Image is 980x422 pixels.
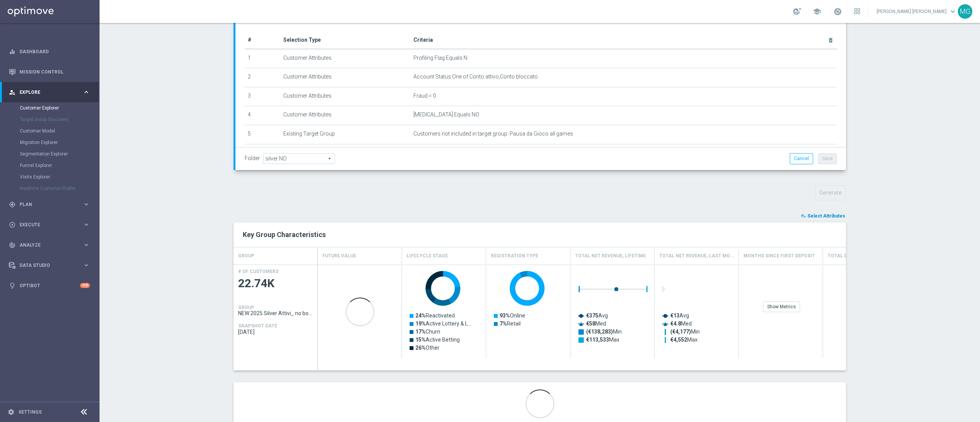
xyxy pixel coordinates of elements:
a: Segmentation Explorer [20,151,80,157]
button: track_changes Analyze keyboard_arrow_right [8,242,90,248]
h4: GROUP [238,305,254,310]
td: Customer Attributes [280,87,410,106]
text: Med [670,321,692,327]
a: Customer Explorer [20,105,80,111]
button: equalizer Dashboard [8,49,90,55]
span: Customers not included in target group: Pausa da Gioco all games [413,131,573,137]
div: Funnel Explorer [20,160,99,171]
i: person_search [9,89,16,96]
h4: Lifecycle Stage [407,249,448,263]
i: delete_forever [828,37,834,43]
tspan: €58 [586,321,595,327]
div: Data Studio [9,262,83,269]
span: keyboard_arrow_down [949,7,957,16]
td: 2 [245,68,280,87]
div: Customer Explorer [20,102,99,114]
a: Customer Model [20,128,80,134]
div: Target Group Discovery [20,114,99,125]
text: Max [670,337,697,343]
span: Account Status One of Conto attivo,Conto bloccato [413,74,538,80]
td: Customer Attributes [280,49,410,68]
a: Dashboard [20,41,90,62]
div: gps_fixed Plan keyboard_arrow_right [8,201,90,208]
h4: Future Value [322,249,356,263]
text: Active Betting [415,337,460,343]
i: play_circle_outline [9,221,16,228]
h4: GROUP [238,249,254,263]
button: play_circle_outline Execute keyboard_arrow_right [8,222,90,228]
text: Avg [586,312,608,319]
a: Visits Explorer [20,174,80,180]
button: lightbulb Optibot +10 [8,283,90,289]
i: keyboard_arrow_right [83,88,90,96]
h4: Registration Type [491,249,538,263]
h4: Months Since First Deposit [743,249,815,263]
td: 4 [245,106,280,125]
i: playlist_add_check [801,213,806,219]
div: Migration Explorer [20,137,99,148]
tspan: 24% [415,312,426,319]
span: Profiling Flag Equals N [413,55,467,61]
span: [MEDICAL_DATA] Equals NO [413,111,479,118]
text: Med [586,321,606,327]
th: # [245,31,280,49]
div: Explore [9,89,83,96]
div: Optibot [9,275,90,296]
button: Generate [815,185,846,200]
tspan: (€4,177) [670,329,691,335]
div: Dashboard [9,41,90,62]
i: lightbulb [9,282,16,289]
text: Avg [670,312,689,319]
button: Cancel [790,153,813,164]
tspan: €4.8 [670,321,681,327]
div: Segmentation Explorer [20,148,99,160]
div: Execute [9,221,83,228]
span: NEW 2025 Silver Attivi_ no bonus consumed_senza saldo [238,310,313,316]
td: Customer Attributes [280,68,410,87]
div: MG [958,4,972,19]
span: Select Attributes [807,213,845,219]
div: Press SPACE to select this row. [234,265,318,358]
div: person_search Explore keyboard_arrow_right [8,89,90,95]
h2: Key Group Characteristics [243,230,837,239]
a: Migration Explorer [20,139,80,146]
i: keyboard_arrow_right [83,221,90,228]
span: 2025-09-07 [238,329,313,335]
button: playlist_add_check Select Attributes [800,212,846,220]
span: Fraud = 0 [413,93,436,99]
a: Optibot [20,275,80,296]
tspan: €4,552 [670,337,687,343]
td: Customer Attributes [280,106,410,125]
h4: Total Net Revenue, Last Month [659,249,734,263]
td: 3 [245,87,280,106]
text: Active Lottery & L… [415,321,471,327]
text: Other [415,345,439,351]
i: keyboard_arrow_right [83,262,90,269]
tspan: 15% [415,337,426,343]
div: Data Studio keyboard_arrow_right [8,262,90,268]
div: Analyze [9,242,83,249]
a: [PERSON_NAME] [PERSON_NAME]keyboard_arrow_down [876,6,958,17]
a: Mission Control [20,62,90,82]
tspan: (€138,283) [586,329,613,335]
text: Min [670,329,700,335]
h4: Total Deposit Amount, Lifetime [828,249,902,263]
span: Data Studio [20,263,83,268]
h4: Total Net Revenue, Lifetime [575,249,646,263]
i: settings [8,409,15,415]
i: keyboard_arrow_right [83,201,90,208]
tspan: €375 [586,312,598,319]
tspan: 19% [415,321,426,327]
button: Save [818,153,837,164]
td: Existing Target Group [280,125,410,144]
label: Folder [245,155,260,162]
tspan: 93% [500,312,510,319]
h4: # OF CUSTOMERS [238,269,279,274]
span: Criteria [413,37,433,43]
tspan: €13 [670,312,679,319]
text: Max [586,337,619,343]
